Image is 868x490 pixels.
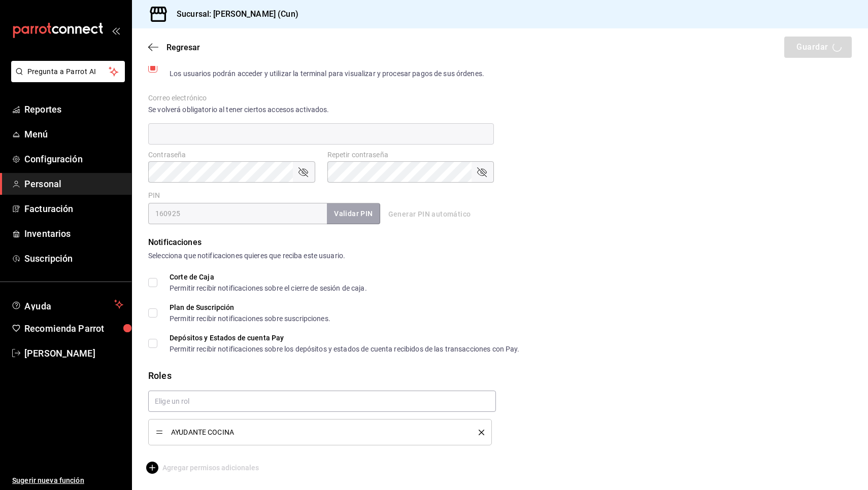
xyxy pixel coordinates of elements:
div: Los usuarios podrán acceder y utilizar la terminal para visualizar y procesar pagos de sus órdenes. [170,70,484,77]
div: Acceso uso de terminal [170,59,484,66]
span: Sugerir nueva función [12,475,123,486]
div: Notificaciones [148,236,852,249]
span: Reportes [24,102,123,116]
label: Repetir contraseña [327,151,494,158]
div: Se volverá obligatorio al tener ciertos accesos activados. [148,104,494,115]
button: delete [472,430,484,435]
span: Configuración [24,152,123,166]
label: Contraseña [148,151,315,158]
div: Permitir recibir notificaciones sobre el cierre de sesión de caja. [170,285,367,292]
a: Pregunta a Parrot AI [7,74,125,84]
button: Regresar [148,43,200,52]
span: [PERSON_NAME] [24,346,123,360]
span: Menú [24,127,123,141]
button: open_drawer_menu [112,26,120,34]
span: Recomienda Parrot [24,322,123,335]
h3: Sucursal: [PERSON_NAME] (Cun) [169,8,298,20]
div: Corte de Caja [170,273,367,281]
span: Facturación [24,202,123,216]
input: 3 a 6 dígitos [148,203,327,224]
span: Suscripción [24,252,123,265]
input: Elige un rol [148,391,496,412]
div: Selecciona que notificaciones quieres que reciba este usuario. [148,251,852,261]
div: Roles [148,369,852,382]
span: Inventarios [24,227,123,240]
label: Correo electrónico [148,94,494,101]
span: Regresar [166,43,200,52]
span: AYUDANTE COCINA [171,429,463,436]
div: Permitir recibir notificaciones sobre los depósitos y estados de cuenta recibidos de las transacc... [170,345,520,353]
span: Pregunta a Parrot AI [27,66,109,77]
span: Ayuda [24,298,110,310]
div: Depósitos y Estados de cuenta Pay [170,334,520,341]
label: PIN [148,192,160,199]
span: Personal [24,177,123,191]
div: Plan de Suscripción [170,304,330,311]
button: Pregunta a Parrot AI [11,61,125,82]
div: Permitir recibir notificaciones sobre suscripciones. [170,315,330,322]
